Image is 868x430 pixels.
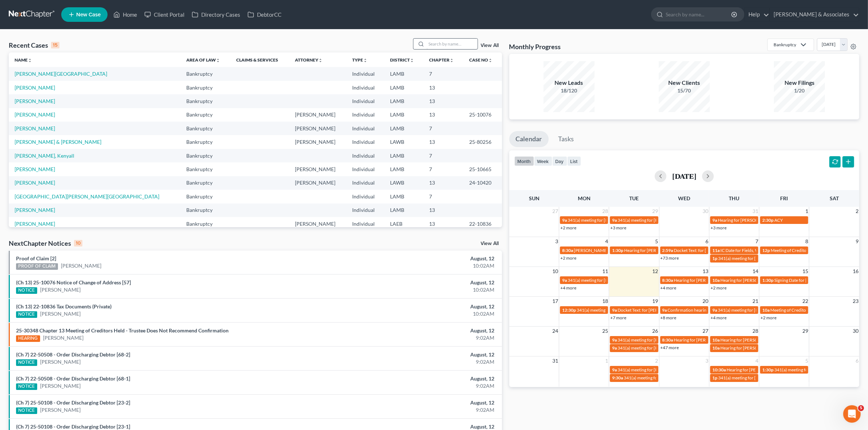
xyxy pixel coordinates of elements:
[509,42,561,51] h3: Monthly Progress
[705,356,709,365] span: 3
[562,217,567,223] span: 9a
[340,375,494,382] div: August, 12
[347,217,384,230] td: Individual
[289,217,347,230] td: [PERSON_NAME]
[384,162,424,176] td: LAMB
[15,180,55,186] a: [PERSON_NAME]
[762,367,774,372] span: 1:30p
[180,108,230,122] td: Bankruptcy
[340,327,494,334] div: August, 12
[384,217,424,230] td: LAEB
[347,135,384,149] td: Individual
[711,285,727,291] a: +2 more
[552,156,567,166] button: day
[15,166,55,172] a: [PERSON_NAME]
[384,81,424,94] td: LAMB
[552,297,559,305] span: 17
[712,337,720,343] span: 10a
[16,351,130,358] a: (Ch 7) 22-50508 - Order Discharging Debtor [68-2]
[574,248,619,253] span: [PERSON_NAME] - Trial
[449,58,454,63] i: unfold_more
[729,195,739,201] span: Thu
[552,131,581,147] a: Tasks
[180,67,230,80] td: Bankruptcy
[423,190,463,203] td: 7
[755,237,759,246] span: 7
[577,307,647,313] span: 341(a) meeting for [PERSON_NAME]
[16,311,37,318] div: NOTICE
[560,285,576,291] a: +4 more
[661,315,677,320] a: +8 more
[384,190,424,203] td: LAMB
[390,57,414,63] a: Districtunfold_more
[110,8,141,21] a: Home
[340,255,494,262] div: August, 12
[674,277,770,283] span: Hearing for [PERSON_NAME] & [PERSON_NAME]
[618,367,688,372] span: 341(a) meeting for [PERSON_NAME]
[858,405,864,411] span: 5
[544,79,595,87] div: New Leads
[463,176,502,190] td: 24-10420
[661,255,679,261] a: +73 more
[560,255,576,261] a: +2 more
[384,176,424,190] td: LAWB
[652,267,659,276] span: 12
[384,135,424,149] td: LAWB
[384,94,424,108] td: LAMB
[745,8,769,21] a: Help
[712,345,720,351] span: 10a
[481,43,499,48] a: View All
[855,356,859,365] span: 6
[674,337,731,343] span: Hearing for [PERSON_NAME]
[340,406,494,414] div: 9:02AM
[618,345,688,351] span: 341(a) meeting for [PERSON_NAME]
[463,135,502,149] td: 25-80256
[340,310,494,317] div: 10:02AM
[662,307,667,313] span: 9a
[712,217,717,223] span: 9a
[384,149,424,162] td: LAMB
[612,307,617,313] span: 9a
[340,358,494,366] div: 9:02AM
[662,248,673,253] span: 2:59a
[602,297,609,305] span: 18
[762,248,770,253] span: 12p
[15,98,55,104] a: [PERSON_NAME]
[529,195,540,201] span: Sun
[718,217,775,223] span: Hearing for [PERSON_NAME]
[340,262,494,269] div: 10:02AM
[702,207,709,216] span: 30
[666,8,732,21] input: Search by name...
[180,162,230,176] td: Bankruptcy
[40,286,81,293] a: [PERSON_NAME]
[720,345,777,351] span: Hearing for [PERSON_NAME]
[624,248,720,253] span: Hearing for [PERSON_NAME] & [PERSON_NAME]
[702,267,709,276] span: 13
[347,94,384,108] td: Individual
[16,383,37,390] div: NOTICE
[340,382,494,390] div: 9:02AM
[568,217,677,223] span: 341(a) meeting for [PERSON_NAME] & [PERSON_NAME]
[624,375,694,380] span: 341(a) meeting for [PERSON_NAME]
[427,39,478,49] input: Search by name...
[429,57,454,63] a: Chapterunfold_more
[652,207,659,216] span: 29
[180,204,230,217] td: Bankruptcy
[347,108,384,122] td: Individual
[712,375,717,380] span: 1p
[180,149,230,162] td: Bankruptcy
[40,382,81,390] a: [PERSON_NAME]
[340,286,494,293] div: 10:02AM
[463,108,502,122] td: 25-10076
[830,195,839,201] span: Sat
[289,162,347,176] td: [PERSON_NAME]
[295,57,323,63] a: Attorneyunfold_more
[655,356,659,365] span: 2
[423,149,463,162] td: 7
[16,407,37,414] div: NOTICE
[481,241,499,246] a: View All
[16,255,56,261] a: Proof of Claim [2]
[423,108,463,122] td: 13
[16,263,58,270] div: PROOF OF CLAIM
[678,195,690,201] span: Wed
